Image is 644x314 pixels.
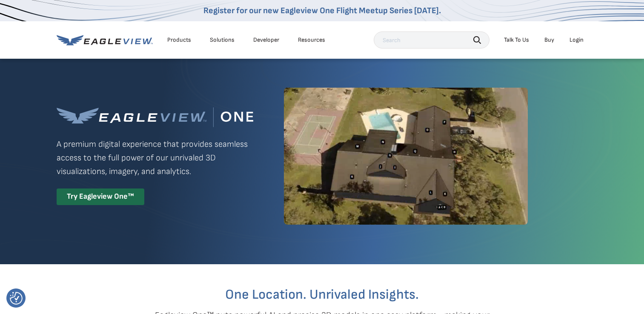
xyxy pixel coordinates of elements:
[10,292,23,305] img: Revisit consent button
[203,6,441,16] a: Register for our new Eagleview One Flight Meetup Series [DATE].
[253,36,279,44] a: Developer
[10,292,23,305] button: Consent Preferences
[57,107,253,127] img: Eagleview One™
[504,36,529,44] div: Talk To Us
[167,36,191,44] div: Products
[57,188,144,205] div: Try Eagleview One™
[570,36,584,44] div: Login
[63,288,581,302] h2: One Location. Unrivaled Insights.
[298,36,325,44] div: Resources
[544,36,554,44] a: Buy
[374,31,489,49] input: Search
[57,137,253,178] p: A premium digital experience that provides seamless access to the full power of our unrivaled 3D ...
[210,36,235,44] div: Solutions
